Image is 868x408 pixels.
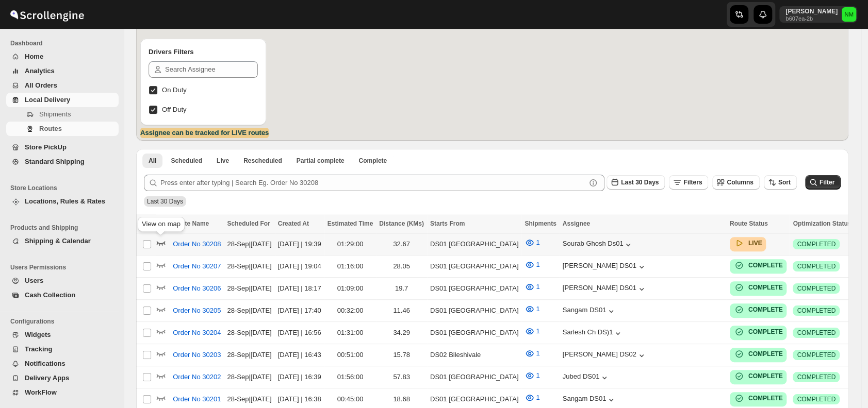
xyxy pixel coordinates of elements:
[748,262,783,269] b: COMPLETE
[563,350,647,361] div: [PERSON_NAME] DS02
[536,261,539,268] span: 1
[563,240,634,250] button: Sourab Ghosh Ds01
[536,239,539,246] span: 1
[379,372,424,382] div: 57.83
[162,106,186,113] span: Off Duty
[327,350,373,360] div: 00:51:00
[227,329,271,336] span: 28-Sep | [DATE]
[327,220,373,227] span: Estimated Time
[734,304,783,315] button: COMPLETE
[6,342,119,356] button: Tracking
[278,328,321,338] div: [DATE] | 16:56
[327,261,373,271] div: 01:16:00
[518,257,546,273] button: 1
[779,6,857,23] button: User menu
[173,394,221,404] span: Order No 30201
[748,395,783,402] b: COMPLETE
[173,372,221,382] span: Order No 30202
[669,175,708,190] button: Filters
[379,328,424,338] div: 34.29
[379,239,424,249] div: 32.67
[278,261,321,271] div: [DATE] | 19:04
[327,328,373,338] div: 01:31:00
[797,329,836,337] span: COMPLETED
[165,61,258,78] input: Search Assignee
[243,157,282,165] span: Rescheduled
[25,331,51,338] span: Widgets
[278,239,321,249] div: [DATE] | 19:39
[227,351,271,359] span: 28-Sep | [DATE]
[563,372,610,383] button: Jubed DS01
[227,373,271,381] span: 28-Sep | [DATE]
[727,179,753,186] span: Columns
[167,302,227,319] button: Order No 30205
[748,350,783,358] b: COMPLETE
[10,317,119,326] span: Configurations
[171,157,202,165] span: Scheduled
[805,175,841,190] button: Filter
[6,328,119,342] button: Widgets
[379,261,424,271] div: 28.05
[778,179,791,186] span: Sort
[25,388,57,396] span: WorkFlow
[25,53,43,60] span: Home
[173,239,221,249] span: Order No 30208
[536,305,539,313] span: 1
[518,367,546,384] button: 1
[621,179,659,186] span: Last 30 Days
[748,240,762,247] b: LIVE
[6,356,119,371] button: Notifications
[217,157,229,165] span: Live
[10,184,119,192] span: Store Locations
[430,283,518,294] div: DS01 [GEOGRAPHIC_DATA]
[327,305,373,316] div: 00:32:00
[518,389,546,406] button: 1
[734,260,783,270] button: COMPLETE
[563,306,617,316] button: Sangam DS01
[25,96,70,104] span: Local Delivery
[730,220,768,227] span: Route Status
[563,328,624,338] div: Sarlesh Ch DS)1
[147,198,183,205] span: Last 30 Days
[227,240,271,248] span: 28-Sep | [DATE]
[563,284,647,294] button: [PERSON_NAME] DS01
[142,154,162,168] button: All routes
[563,395,617,405] button: Sangam DS01
[39,110,71,118] span: Shipments
[167,347,227,363] button: Order No 30203
[278,283,321,294] div: [DATE] | 18:17
[734,371,783,381] button: COMPLETE
[327,372,373,382] div: 01:56:00
[227,220,270,227] span: Scheduled For
[327,239,373,249] div: 01:29:00
[793,220,851,227] span: Optimization Status
[6,122,119,136] button: Routes
[748,306,783,313] b: COMPLETE
[430,350,518,360] div: DS02 Bileshivale
[327,283,373,294] div: 01:09:00
[563,220,590,227] span: Assignee
[518,345,546,362] button: 1
[25,81,57,89] span: All Orders
[173,305,221,316] span: Order No 30205
[173,220,209,227] span: Route Name
[797,351,836,359] span: COMPLETED
[734,393,783,403] button: COMPLETE
[379,350,424,360] div: 15.78
[379,220,424,227] span: Distance (KMs)
[607,175,665,190] button: Last 30 Days
[430,394,518,404] div: DS01 [GEOGRAPHIC_DATA]
[748,328,783,335] b: COMPLETE
[525,220,556,227] span: Shipments
[734,349,783,359] button: COMPLETE
[430,261,518,271] div: DS01 [GEOGRAPHIC_DATA]
[25,158,85,165] span: Standard Shipping
[8,2,86,27] img: ScrollEngine
[140,128,269,138] label: Assignee can be tracked for LIVE routes
[734,282,783,293] button: COMPLETE
[149,157,156,165] span: All
[10,263,119,271] span: Users Permissions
